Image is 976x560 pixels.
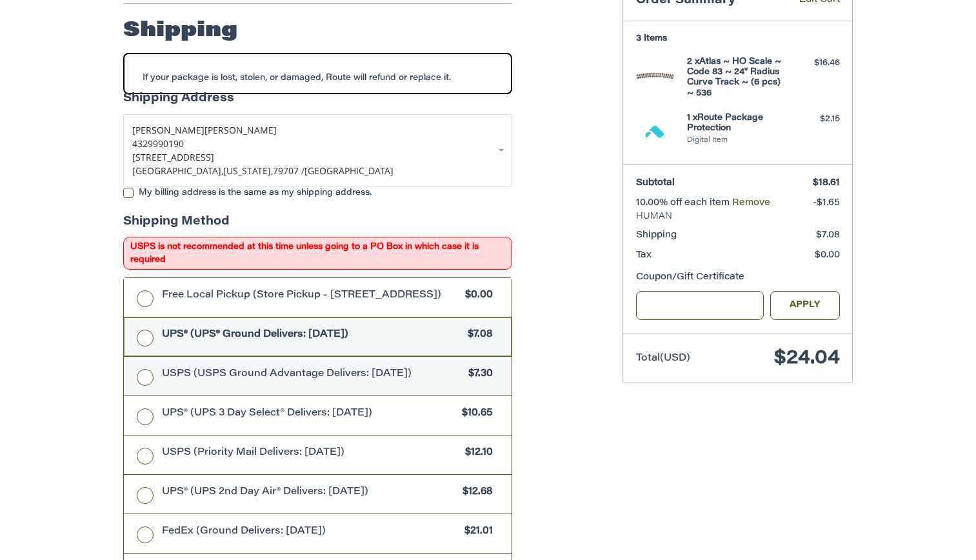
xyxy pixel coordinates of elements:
h2: Shipping [123,18,237,44]
span: Shipping [636,231,677,240]
button: Apply [770,291,840,320]
label: My billing address is the same as my shipping address. [123,188,512,198]
span: Free Local Pickup (Store Pickup - [STREET_ADDRESS]) [162,288,459,303]
span: 10.00% off each item [636,199,732,208]
span: $18.61 [813,179,840,188]
span: [GEOGRAPHIC_DATA] [304,165,393,177]
span: $24.04 [774,349,840,368]
span: [STREET_ADDRESS] [132,151,214,163]
div: $2.15 [789,113,840,126]
span: $7.08 [816,231,840,240]
span: $12.68 [456,485,493,500]
a: Enter or select a different address [123,114,512,186]
span: If your package is lost, stolen, or damaged, Route will refund or replace it. [143,74,451,82]
span: HUMAN [636,210,840,223]
span: 4329990190 [132,137,184,150]
span: USPS (USPS Ground Advantage Delivers: [DATE]) [162,367,463,382]
span: [US_STATE], [223,165,273,177]
span: Subtotal [636,179,675,188]
div: Coupon/Gift Certificate [636,271,840,285]
span: $0.00 [815,251,840,260]
h4: 2 x Atlas ~ HO Scale ~ Code 83 ~ 24" Radius Curve Track ~ (6 pcs) ~ 536 [687,57,786,99]
span: -$1.65 [813,199,840,208]
span: [PERSON_NAME] [204,124,277,136]
span: Total (USD) [636,354,690,363]
span: [PERSON_NAME] [132,124,204,136]
span: USPS (Priority Mail Delivers: [DATE]) [162,446,459,461]
span: $12.10 [459,446,493,461]
div: $16.46 [789,57,840,70]
a: Remove [732,199,770,208]
span: $7.08 [461,328,493,343]
span: UPS® (UPS 3 Day Select® Delivers: [DATE]) [162,406,456,421]
span: UPS® (UPS® Ground Delivers: [DATE]) [162,328,462,343]
legend: Shipping Address [123,90,234,114]
h3: 3 Items [636,34,840,44]
span: Tax [636,251,652,260]
span: FedEx (Ground Delivers: [DATE]) [162,525,459,539]
h4: 1 x Route Package Protection [687,113,786,134]
span: USPS is not recommended at this time unless going to a PO Box in which case it is required [123,237,512,270]
li: Digital Item [687,135,786,146]
input: Gift Certificate or Coupon Code [636,291,764,320]
span: $21.01 [458,525,493,539]
span: 79707 / [273,165,304,177]
span: $10.65 [455,406,493,421]
span: UPS® (UPS 2nd Day Air® Delivers: [DATE]) [162,485,457,500]
span: [GEOGRAPHIC_DATA], [132,165,223,177]
legend: Shipping Method [123,214,230,237]
span: $0.00 [459,288,493,303]
span: $7.30 [462,367,493,382]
